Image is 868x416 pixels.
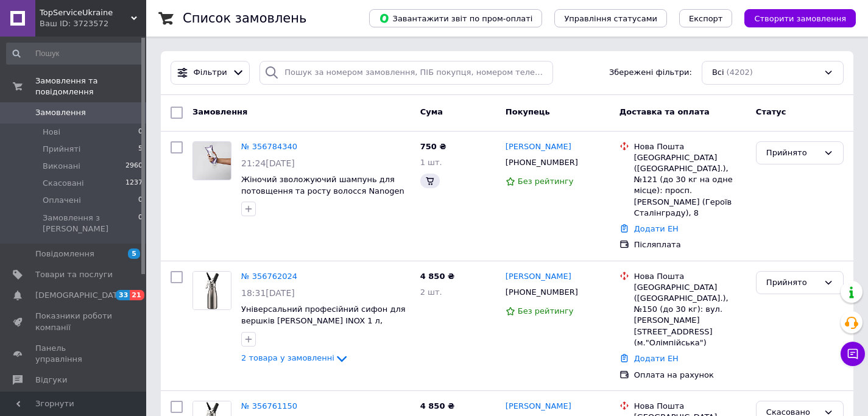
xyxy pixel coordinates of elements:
[634,401,746,412] div: Нова Пошта
[138,213,143,234] span: 0
[241,272,297,281] a: № 356762024
[506,401,571,412] a: [PERSON_NAME]
[420,158,442,167] span: 1 шт.
[518,177,574,186] span: Без рейтингу
[420,107,443,116] span: Cума
[679,9,733,27] button: Експорт
[241,175,404,206] a: Жіночий зволожуючий шампунь для потовщення та росту волосся Nanogen 818625021498
[138,195,143,206] span: 0
[634,239,746,250] div: Післяплата
[619,107,710,116] span: Доставка та оплата
[35,76,146,97] span: Замовлення та повідомлення
[420,287,442,297] span: 2 шт.
[35,269,113,280] span: Товари та послуги
[379,13,532,24] span: Завантажити звіт по пром-оплаті
[564,14,657,23] span: Управління статусами
[241,142,297,151] a: № 356784340
[241,401,297,411] a: № 356761150
[138,144,143,155] span: 5
[116,290,130,300] span: 33
[503,155,580,171] div: [PHONE_NUMBER]
[744,9,856,27] button: Створити замовлення
[35,290,125,301] span: [DEMOGRAPHIC_DATA]
[634,224,679,233] a: Додати ЕН
[841,342,865,366] button: Чат з покупцем
[35,107,86,118] span: Замовлення
[506,141,571,153] a: [PERSON_NAME]
[766,147,819,160] div: Прийнято
[183,11,306,26] h1: Список замовлень
[241,353,334,362] span: 2 товара у замовленні
[241,353,349,362] a: 2 товара у замовленні
[241,288,295,298] span: 18:31[DATE]
[756,107,786,116] span: Статус
[241,305,406,348] a: Універсальний професійний сифон для вершків [PERSON_NAME] INOX 1 л, [PERSON_NAME] для гарячого та...
[506,271,571,283] a: [PERSON_NAME]
[727,68,753,77] span: (4202)
[43,195,81,206] span: Оплачені
[241,158,295,168] span: 21:24[DATE]
[43,161,80,172] span: Виконані
[43,213,138,234] span: Замовлення з [PERSON_NAME]
[369,9,542,27] button: Завантажити звіт по пром-оплаті
[40,18,146,29] div: Ваш ID: 3723572
[420,401,454,411] span: 4 850 ₴
[43,144,80,155] span: Прийняті
[420,142,446,151] span: 750 ₴
[192,271,231,310] a: Фото товару
[259,61,553,85] input: Пошук за номером замовлення, ПІБ покупця, номером телефону, Email, номером накладної
[420,272,454,281] span: 4 850 ₴
[35,249,94,259] span: Повідомлення
[518,306,574,316] span: Без рейтингу
[506,107,550,116] span: Покупець
[712,67,724,79] span: Всі
[35,375,67,386] span: Відгуки
[125,161,143,172] span: 2960
[194,67,227,79] span: Фільтри
[634,370,746,381] div: Оплата на рахунок
[689,14,723,23] span: Експорт
[125,178,143,189] span: 1237
[40,7,131,18] span: TopServiceUkraine
[128,249,140,259] span: 5
[43,127,60,138] span: Нові
[754,14,846,23] span: Створити замовлення
[766,277,819,289] div: Прийнято
[193,142,231,180] img: Фото товару
[35,311,113,333] span: Показники роботи компанії
[732,13,856,23] a: Створити замовлення
[634,152,746,219] div: [GEOGRAPHIC_DATA] ([GEOGRAPHIC_DATA].), №121 (до 30 кг на одне місце): просп. [PERSON_NAME] (Геро...
[192,141,231,180] a: Фото товару
[192,107,247,116] span: Замовлення
[634,282,746,348] div: [GEOGRAPHIC_DATA] ([GEOGRAPHIC_DATA].), №150 (до 30 кг): вул. [PERSON_NAME][STREET_ADDRESS] (м."О...
[130,290,144,300] span: 21
[609,67,692,79] span: Збережені фільтри:
[634,354,679,363] a: Додати ЕН
[6,43,144,65] input: Пошук
[193,272,231,309] img: Фото товару
[634,141,746,152] div: Нова Пошта
[503,284,580,300] div: [PHONE_NUMBER]
[634,271,746,282] div: Нова Пошта
[138,127,143,138] span: 0
[35,343,113,365] span: Панель управління
[554,9,667,27] button: Управління статусами
[43,178,84,189] span: Скасовані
